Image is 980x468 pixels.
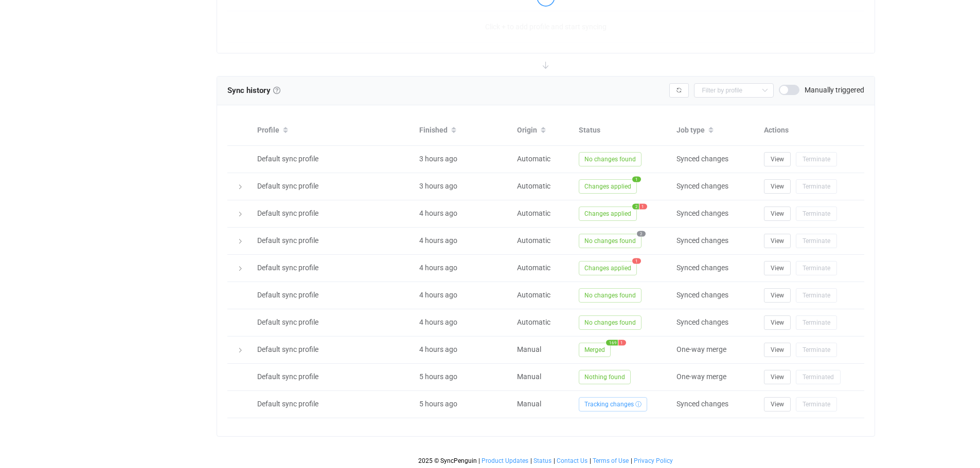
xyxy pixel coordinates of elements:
[634,457,673,464] span: Privacy Policy
[418,457,477,464] span: 2025 © SyncPenguin
[478,457,480,464] span: |
[633,457,673,464] a: Privacy Policy
[556,457,588,464] a: Contact Us
[592,457,629,464] a: Terms of Use
[590,457,591,464] span: |
[631,457,632,464] span: |
[593,457,629,464] span: Terms of Use
[481,457,529,464] a: Product Updates
[533,457,552,464] a: Status
[557,457,587,464] span: Contact Us
[554,457,555,464] span: |
[533,457,551,464] span: Status
[530,457,532,464] span: |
